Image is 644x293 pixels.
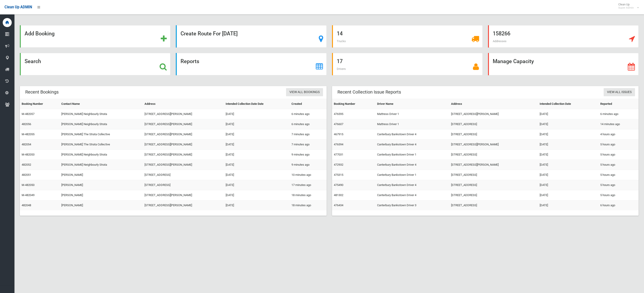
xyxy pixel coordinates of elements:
[290,180,327,190] td: 17 minutes ago
[290,200,327,211] td: 18 minutes ago
[488,53,639,75] a: Manage Capacity
[290,109,327,119] td: 6 minutes ago
[332,88,406,96] header: Recent Collection Issue Reports
[224,99,290,109] th: Intended Collection Date Date
[176,53,326,75] a: Reports
[143,140,224,150] td: [STREET_ADDRESS][PERSON_NAME]
[224,129,290,140] td: [DATE]
[224,109,290,119] td: [DATE]
[25,58,41,64] strong: Search
[20,99,60,109] th: Booking Number
[375,200,449,211] td: Canterbury Bankstown Driver 3
[334,122,343,126] a: 476607
[143,180,224,190] td: [STREET_ADDRESS]
[334,143,343,146] a: 476594
[337,39,346,43] span: Trucks
[488,25,639,48] a: 158266 Addresses
[616,3,638,9] span: Clean Up
[334,112,343,116] a: 476595
[375,170,449,180] td: Canterbury Bankstown Driver 1
[143,119,224,129] td: [STREET_ADDRESS][PERSON_NAME]
[493,58,534,64] strong: Manage Capacity
[598,190,639,200] td: 5 hours ago
[449,170,538,180] td: [STREET_ADDRESS]
[224,160,290,170] td: [DATE]
[20,25,170,48] a: Add Booking
[334,163,343,166] a: 472932
[332,53,483,75] a: 17 Drivers
[538,140,598,150] td: [DATE]
[22,163,31,166] a: 482052
[290,119,327,129] td: 6 minutes ago
[598,140,639,150] td: 5 hours ago
[60,99,142,109] th: Contact Name
[22,153,34,156] a: M-482053
[375,150,449,160] td: Canterbury Bankstown Driver 1
[538,150,598,160] td: [DATE]
[538,99,598,109] th: Intended Collection Date
[60,200,142,211] td: [PERSON_NAME]
[60,190,142,200] td: [PERSON_NAME]
[290,160,327,170] td: 9 minutes ago
[22,112,34,116] a: M-482057
[143,190,224,200] td: [STREET_ADDRESS][PERSON_NAME]
[598,109,639,119] td: 6 minutes ago
[22,204,31,207] a: 482048
[449,140,538,150] td: [STREET_ADDRESS][PERSON_NAME]
[224,190,290,200] td: [DATE]
[449,119,538,129] td: [STREET_ADDRESS]
[334,204,343,207] a: 476434
[60,160,142,170] td: [PERSON_NAME] Neighbourly Strata
[143,160,224,170] td: [STREET_ADDRESS][PERSON_NAME]
[143,150,224,160] td: [STREET_ADDRESS][PERSON_NAME]
[449,160,538,170] td: [STREET_ADDRESS][PERSON_NAME]
[143,109,224,119] td: [STREET_ADDRESS][PERSON_NAME]
[375,190,449,200] td: Canterbury Bankstown Driver 4
[538,109,598,119] td: [DATE]
[224,170,290,180] td: [DATE]
[449,150,538,160] td: [STREET_ADDRESS]
[334,173,343,176] a: 475315
[22,122,31,126] a: 482056
[449,190,538,200] td: [STREET_ADDRESS]
[143,99,224,109] th: Address
[493,30,510,37] strong: 158266
[493,39,506,43] span: Addresses
[538,190,598,200] td: [DATE]
[375,180,449,190] td: Canterbury Bankstown Driver 4
[375,119,449,129] td: Mattress Driver 1
[334,193,343,197] a: 481302
[290,150,327,160] td: 9 minutes ago
[449,129,538,140] td: [STREET_ADDRESS]
[60,180,142,190] td: [PERSON_NAME]
[337,58,343,64] strong: 17
[22,173,31,176] a: 482051
[20,88,64,96] header: Recent Bookings
[604,88,635,96] a: View All Issues
[60,109,142,119] td: [PERSON_NAME] Neighbourly Strata
[598,200,639,211] td: 6 hours ago
[375,99,449,109] th: Driver Name
[143,200,224,211] td: [STREET_ADDRESS][PERSON_NAME]
[334,153,343,156] a: 477031
[598,180,639,190] td: 5 hours ago
[449,180,538,190] td: [STREET_ADDRESS]
[618,6,634,9] small: Super Admin
[538,160,598,170] td: [DATE]
[290,99,327,109] th: Created
[538,129,598,140] td: [DATE]
[22,193,34,197] a: M-482049
[181,58,199,64] strong: Reports
[334,133,343,136] a: 467915
[143,170,224,180] td: [STREET_ADDRESS]
[375,140,449,150] td: Canterbury Bankstown Driver 4
[5,5,32,9] span: Clean Up ADMIN
[598,99,639,109] th: Reported
[598,129,639,140] td: 4 hours ago
[290,170,327,180] td: 10 minutes ago
[22,133,34,136] a: M-482055
[598,150,639,160] td: 5 hours ago
[60,150,142,160] td: [PERSON_NAME] Neighbourly Strata
[290,129,327,140] td: 7 minutes ago
[375,160,449,170] td: Canterbury Bankstown Driver 4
